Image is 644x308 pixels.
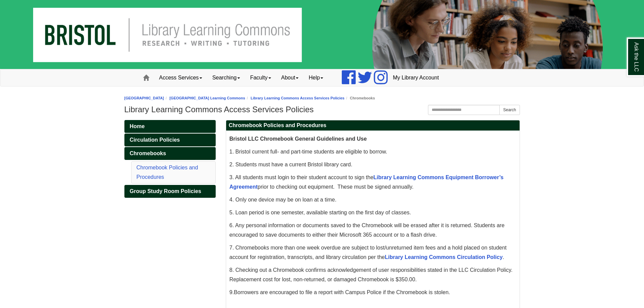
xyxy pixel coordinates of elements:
span: 4. Only one device may be on loan at a time. [230,197,337,203]
a: Home [124,120,216,133]
span: 7. Chromebooks more than one week overdue are subject to lost/unreturned item fees and a hold pla... [230,245,507,260]
li: Chromebooks [344,95,375,101]
a: My Library Account [388,69,444,86]
a: Library Learning Commons Circulation Policy [385,254,503,260]
a: Chromebook Policies and Procedures [137,165,198,180]
span: Chromebooks [130,150,166,156]
a: Searching [207,69,245,86]
span: Circulation Policies [130,137,180,143]
a: Access Services [154,69,207,86]
a: [GEOGRAPHIC_DATA] Learning Commons [169,96,245,100]
h1: Library Learning Commons Access Services Policies [124,105,520,114]
span: 9 [230,289,233,295]
h2: Chromebook Policies and Procedures [226,120,520,131]
a: [GEOGRAPHIC_DATA] [124,96,164,100]
a: Library Learning Commons Access Services Policies [251,96,344,100]
a: Faculty [245,69,276,86]
span: Borrowers are encouraged to file a report with Campus Police if the Chromebook is stolen. [234,289,450,295]
div: Guide Pages [124,120,216,198]
a: Help [304,69,328,86]
button: Search [499,105,520,115]
a: Circulation Policies [124,134,216,146]
span: 1. Bristol current full- and part-time students are eligible to borrow. [230,149,387,155]
p: . [230,288,516,297]
a: About [276,69,304,86]
span: Group Study Room Policies [130,188,201,194]
nav: breadcrumb [124,95,520,101]
span: 8. Checking out a Chromebook confirms acknowledgement of user responsibilities stated in the LLC ... [230,267,512,282]
span: 3. All students must login to their student account to sign the prior to checking out equipment. ... [230,174,504,190]
a: Group Study Room Policies [124,185,216,198]
span: Bristol LLC Chromebook General Guidelines and Use [230,136,367,142]
span: 6. Any personal information or documents saved to the Chromebook will be erased after it is retur... [230,222,505,238]
span: Home [130,123,145,129]
span: 2. Students must have a current Bristol library card. [230,162,353,167]
a: Chromebooks [124,147,216,160]
span: 5. Loan period is one semester, available starting on the first day of classes. [230,210,411,215]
